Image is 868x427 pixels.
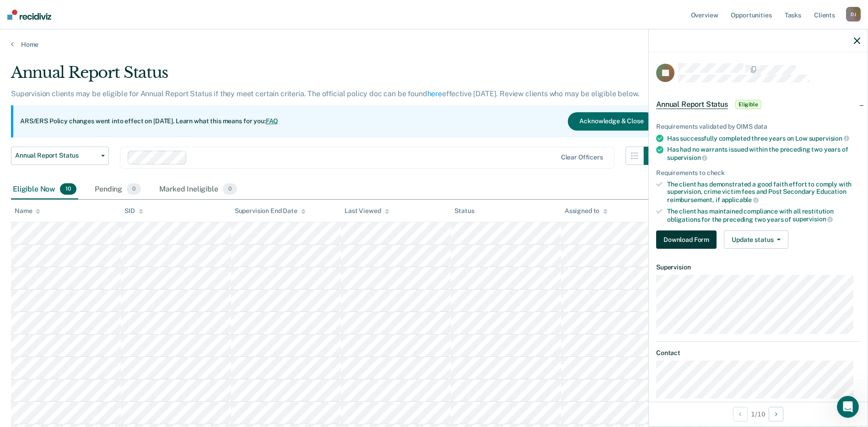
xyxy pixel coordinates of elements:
[157,180,239,200] div: Marked Ineligible
[565,207,608,215] div: Assigned to
[809,135,849,142] span: supervision
[656,349,860,357] dt: Contact
[722,196,759,203] span: applicable
[20,117,278,126] p: ARS/ERS Policy changes went into effect on [DATE]. Learn what this means for you:
[724,230,788,249] button: Update status
[11,63,662,89] div: Annual Report Status
[656,230,717,249] button: Download Form
[127,183,141,195] span: 0
[454,207,474,215] div: Status
[15,152,97,159] span: Annual Report Status
[266,117,279,125] a: FAQ
[7,10,51,20] img: Recidiviz
[846,7,861,22] div: D J
[769,407,783,422] button: Next Opportunity
[649,90,868,119] div: Annual Report StatusEligible
[345,207,389,215] div: Last Viewed
[11,180,78,200] div: Eligible Now
[60,183,76,195] span: 10
[11,89,639,98] p: Supervision clients may be eligible for Annual Report Status if they meet certain criteria. The o...
[561,153,603,161] div: Clear officers
[656,100,728,109] span: Annual Report Status
[735,100,761,109] span: Eligible
[223,183,237,195] span: 0
[667,146,860,161] div: Has had no warrants issued within the preceding two years of
[667,181,860,204] div: The client has demonstrated a good faith effort to comply with supervision, crime victim fees and...
[793,215,833,223] span: supervision
[649,402,868,426] div: 1 / 10
[235,207,306,215] div: Supervision End Date
[124,207,143,215] div: SID
[15,207,40,215] div: Name
[93,180,143,200] div: Pending
[427,89,442,98] a: here
[667,134,860,142] div: Has successfully completed three years on Low
[656,230,720,249] a: Navigate to form link
[656,169,860,177] div: Requirements to check
[656,123,860,131] div: Requirements validated by OIMS data
[656,263,860,271] dt: Supervision
[11,40,857,49] a: Home
[733,407,748,422] button: Previous Opportunity
[667,208,860,223] div: The client has maintained compliance with all restitution obligations for the preceding two years of
[667,154,707,161] span: supervision
[568,112,655,131] button: Acknowledge & Close
[837,396,859,418] iframe: Intercom live chat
